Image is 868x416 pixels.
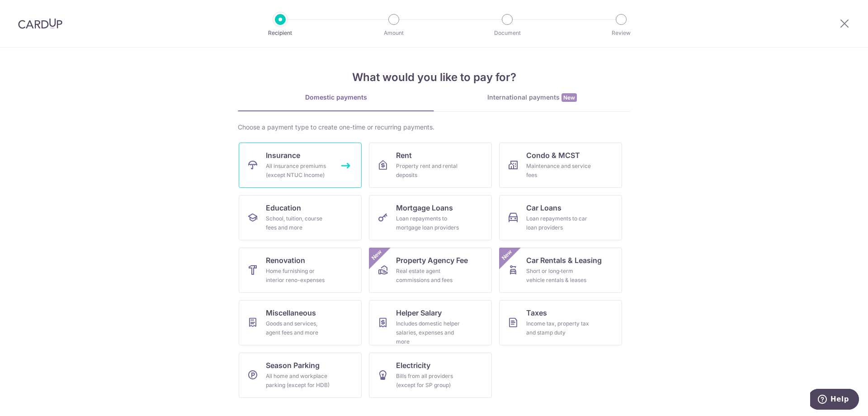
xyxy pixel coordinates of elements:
[266,360,320,371] span: Season Parking
[526,267,591,285] div: Short or long‑term vehicle rentals & leases
[526,319,591,337] div: Income tax, property tax and stamp duty
[526,162,591,180] div: Maintenance and service fees
[499,143,622,188] a: Condo & MCSTMaintenance and service fees
[588,29,655,38] p: Review
[499,248,622,293] a: Car Rentals & LeasingShort or long‑term vehicle rentals & leasesNew
[396,319,461,346] div: Includes domestic helper salaries, expenses and more
[561,93,577,102] span: New
[396,214,461,232] div: Loan repayments to mortgage loan providers
[238,93,434,102] div: Domestic payments
[500,248,514,263] span: New
[396,150,412,161] span: Rent
[266,372,331,390] div: All home and workplace parking (except for HDB)
[266,307,316,318] span: Miscellaneous
[396,307,442,318] span: Helper Salary
[810,389,859,411] iframe: Opens a widget where you can find more information
[434,93,630,102] div: International payments
[238,123,630,132] div: Choose a payment type to create one-time or recurring payments.
[20,6,39,14] span: Help
[266,150,300,161] span: Insurance
[526,307,547,318] span: Taxes
[369,143,492,188] a: RentProperty rent and rental deposits
[238,69,630,86] h4: What would you like to pay for?
[266,255,305,266] span: Renovation
[369,195,492,240] a: Mortgage LoansLoan repayments to mortgage loan providers
[239,300,362,345] a: MiscellaneousGoods and services, agent fees and more
[499,300,622,345] a: TaxesIncome tax, property tax and stamp duty
[396,267,461,285] div: Real estate agent commissions and fees
[369,353,492,398] a: ElectricityBills from all providers (except for SP group)
[266,202,301,213] span: Education
[239,143,362,188] a: InsuranceAll insurance premiums (except NTUC Income)
[266,319,331,337] div: Goods and services, agent fees and more
[369,248,492,293] a: Property Agency FeeReal estate agent commissions and feesNew
[396,255,468,266] span: Property Agency Fee
[396,202,453,213] span: Mortgage Loans
[239,353,362,398] a: Season ParkingAll home and workplace parking (except for HDB)
[266,267,331,285] div: Home furnishing or interior reno-expenses
[526,214,591,232] div: Loan repayments to car loan providers
[499,195,622,240] a: Car LoansLoan repayments to car loan providers
[369,248,384,263] span: New
[360,29,427,38] p: Amount
[474,29,541,38] p: Document
[266,162,331,180] div: All insurance premiums (except NTUC Income)
[396,360,430,371] span: Electricity
[526,255,602,266] span: Car Rentals & Leasing
[247,29,314,38] p: Recipient
[396,162,461,180] div: Property rent and rental deposits
[526,202,561,213] span: Car Loans
[18,18,62,29] img: CardUp
[266,214,331,232] div: School, tuition, course fees and more
[369,300,492,345] a: Helper SalaryIncludes domestic helper salaries, expenses and more
[526,150,580,161] span: Condo & MCST
[239,195,362,240] a: EducationSchool, tuition, course fees and more
[239,248,362,293] a: RenovationHome furnishing or interior reno-expenses
[396,372,461,390] div: Bills from all providers (except for SP group)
